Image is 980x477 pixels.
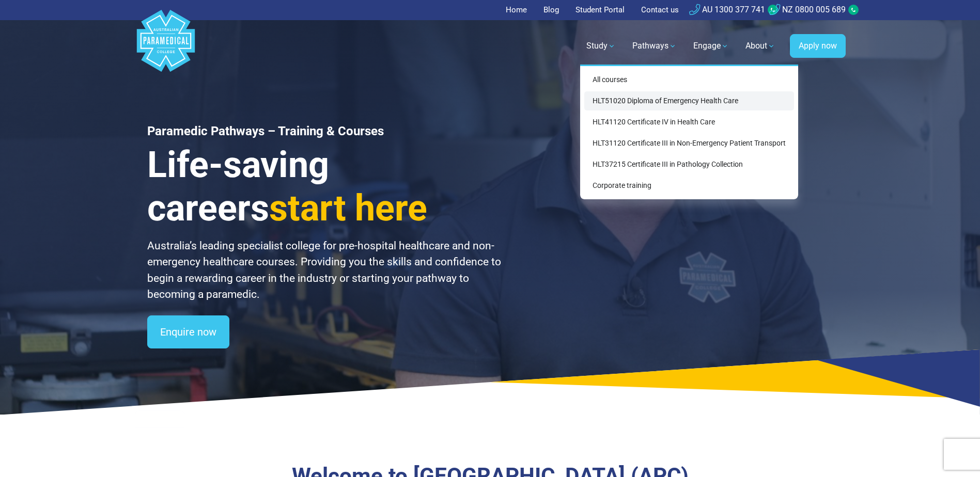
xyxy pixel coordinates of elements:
[584,91,794,110] a: HLT51020 Diploma of Emergency Health Care
[580,31,622,60] a: Study
[626,31,683,60] a: Pathways
[269,187,427,229] span: start here
[584,155,794,174] a: HLT37215 Certificate III in Pathology Collection
[689,5,765,14] a: AU 1300 377 741
[135,20,197,72] a: Australian Paramedical College
[769,5,846,14] a: NZ 0800 005 689
[584,176,794,195] a: Corporate training
[584,113,794,132] a: HLT41120 Certificate IV in Health Care
[790,34,846,58] a: Apply now
[580,65,798,199] div: Study
[584,70,794,89] a: All courses
[147,315,229,348] a: Enquire now
[687,31,735,60] a: Engage
[739,31,782,60] a: About
[147,238,503,303] p: Australia’s leading specialist college for pre-hospital healthcare and non-emergency healthcare c...
[584,134,794,153] a: HLT31120 Certificate III in Non-Emergency Patient Transport
[147,124,503,139] h1: Paramedic Pathways – Training & Courses
[147,143,503,230] h3: Life-saving careers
